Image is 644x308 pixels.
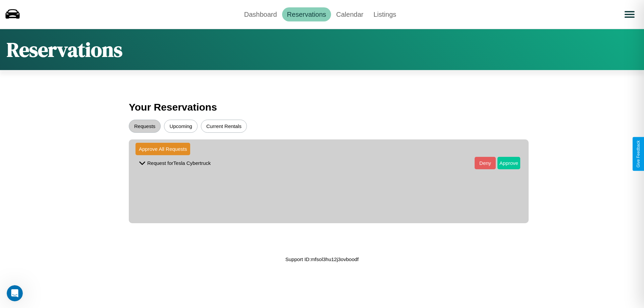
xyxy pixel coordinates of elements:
button: Approve All Requests [136,143,190,155]
h3: Your Reservations [129,98,515,116]
button: Open menu [620,5,639,24]
div: Give Feedback [636,140,641,168]
a: Listings [368,7,401,21]
button: Approve [497,157,520,169]
h1: Reservations [7,36,122,63]
a: Calendar [331,7,368,21]
a: Reservations [282,7,331,21]
p: Request for Tesla Cybertruck [147,159,211,168]
button: Deny [475,157,496,169]
a: Dashboard [239,7,282,21]
p: Support ID: mfsol3hu12j3ovboodf [285,255,359,264]
iframe: Intercom live chat [7,285,23,301]
button: Current Rentals [201,120,247,133]
button: Requests [129,120,161,133]
button: Upcoming [164,120,198,133]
